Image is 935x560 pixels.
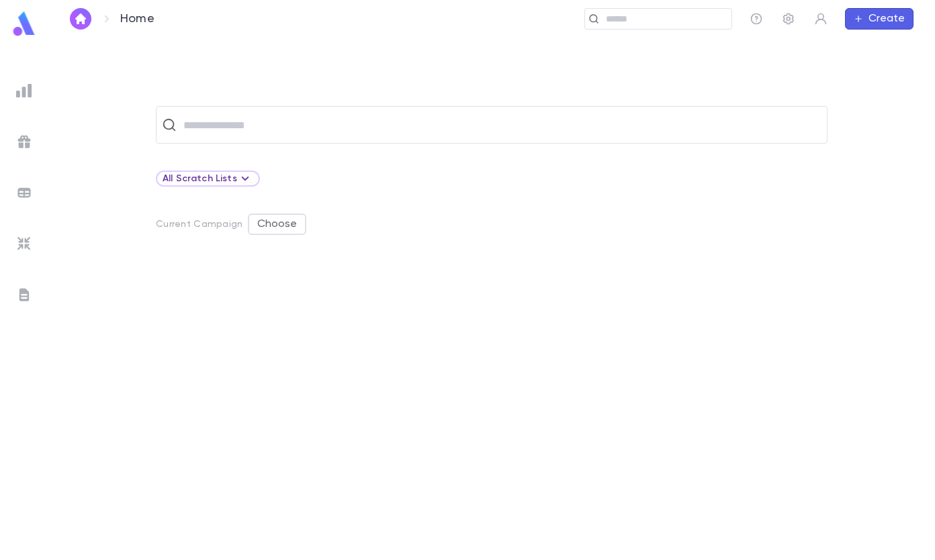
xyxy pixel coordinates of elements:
p: Current Campaign [156,219,242,230]
div: All Scratch Lists [156,171,260,187]
button: Choose [248,214,306,235]
img: imports_grey.530a8a0e642e233f2baf0ef88e8c9fcb.svg [16,236,32,252]
img: letters_grey.7941b92b52307dd3b8a917253454ce1c.svg [16,287,32,303]
img: logo [11,11,38,37]
img: home_white.a664292cf8c1dea59945f0da9f25487c.svg [73,13,89,24]
img: reports_grey.c525e4749d1bce6a11f5fe2a8de1b229.svg [16,83,32,99]
img: batches_grey.339ca447c9d9533ef1741baa751efc33.svg [16,185,32,201]
p: Home [120,11,154,26]
button: Create [845,8,914,30]
div: All Scratch Lists [163,171,253,187]
img: campaigns_grey.99e729a5f7ee94e3726e6486bddda8f1.svg [16,134,32,150]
